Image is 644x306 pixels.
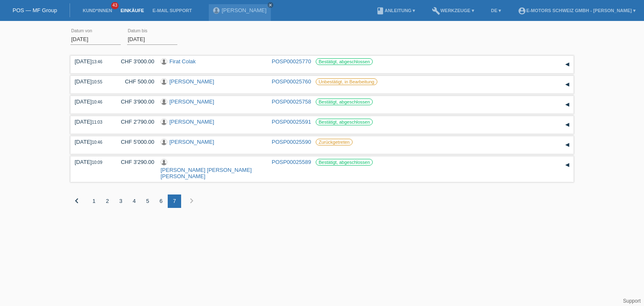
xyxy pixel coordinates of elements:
[272,159,311,165] a: POSP00025589
[75,159,108,165] div: [DATE]
[272,58,311,65] a: POSP00025770
[316,159,373,166] label: Bestätigt, abgeschlossen
[75,139,108,145] div: [DATE]
[561,78,574,91] div: auf-/zuklappen
[92,140,102,145] span: 10:46
[187,196,197,206] i: chevron_right
[78,8,116,13] a: Kund*innen
[161,167,252,179] a: [PERSON_NAME] [PERSON_NAME] [PERSON_NAME]
[561,99,574,111] div: auf-/zuklappen
[87,194,101,208] div: 1
[114,139,154,145] div: CHF 5'000.00
[561,58,574,71] div: auf-/zuklappen
[114,159,154,165] div: CHF 3'290.00
[316,58,373,65] label: Bestätigt, abgeschlossen
[561,159,574,171] div: auf-/zuklappen
[92,100,102,104] span: 10:46
[487,8,505,13] a: DE ▾
[316,119,373,125] label: Bestätigt, abgeschlossen
[114,78,154,85] div: CHF 500.00
[272,139,311,145] a: POSP00025590
[561,119,574,131] div: auf-/zuklappen
[141,194,154,208] div: 5
[114,99,154,105] div: CHF 3'900.00
[75,78,108,85] div: [DATE]
[267,2,273,8] a: close
[75,58,108,65] div: [DATE]
[376,7,384,15] i: book
[169,58,196,65] a: Firat Colak
[316,139,353,145] label: Zurückgetreten
[316,99,373,105] label: Bestätigt, abgeschlossen
[169,139,214,145] a: [PERSON_NAME]
[148,8,196,13] a: E-Mail Support
[272,99,311,105] a: POSP00025758
[623,298,641,304] a: Support
[169,99,214,105] a: [PERSON_NAME]
[272,119,311,125] a: POSP00025591
[114,119,154,125] div: CHF 2'790.00
[75,119,108,125] div: [DATE]
[111,2,119,9] span: 43
[222,7,267,13] a: [PERSON_NAME]
[168,194,181,208] div: 7
[116,8,148,13] a: Einkäufe
[13,7,57,13] a: POS — MF Group
[428,8,478,13] a: buildWerkzeuge ▾
[372,8,419,13] a: bookAnleitung ▾
[101,194,114,208] div: 2
[514,8,640,13] a: account_circleE-Motors Schweiz GmbH - [PERSON_NAME] ▾
[561,139,574,151] div: auf-/zuklappen
[114,194,127,208] div: 3
[432,7,440,15] i: build
[92,120,102,124] span: 11:03
[92,80,102,84] span: 10:55
[92,60,102,64] span: 13:46
[272,78,311,85] a: POSP00025760
[154,194,168,208] div: 6
[316,78,377,85] label: Unbestätigt, in Bearbeitung
[268,3,273,7] i: close
[169,119,214,125] a: [PERSON_NAME]
[518,7,526,15] i: account_circle
[169,78,214,85] a: [PERSON_NAME]
[114,58,154,65] div: CHF 3'000.00
[92,160,102,165] span: 10:09
[72,196,82,206] i: chevron_left
[127,194,141,208] div: 4
[75,99,108,105] div: [DATE]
